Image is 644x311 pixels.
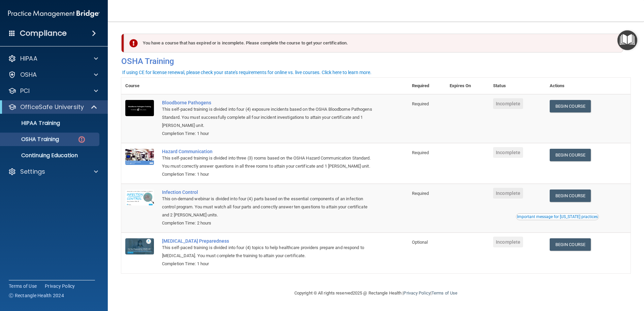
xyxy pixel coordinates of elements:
[4,136,59,143] p: OSHA Training
[527,263,636,290] iframe: Drift Widget Chat Controller
[8,103,98,111] a: OfficeSafe University
[20,87,30,95] p: PCI
[617,30,637,50] button: Open Resource Center
[20,103,84,111] p: OfficeSafe University
[45,283,75,289] a: Privacy Policy
[162,170,374,178] div: Completion Time: 1 hour
[162,195,374,219] div: This on-demand webinar is divided into four (4) parts based on the essential components of an inf...
[20,168,45,176] p: Settings
[162,244,374,260] div: This self-paced training is divided into four (4) topics to help healthcare providers prepare and...
[122,70,372,75] div: If using CE for license renewal, please check your state's requirements for online vs. live cours...
[253,282,499,304] div: Copyright © All rights reserved 2025 @ Rectangle Health | |
[493,237,523,247] span: Incomplete
[493,147,523,158] span: Incomplete
[517,215,598,219] div: Important message for [US_STATE] practices
[412,150,429,155] span: Required
[8,71,98,79] a: OSHA
[4,120,60,127] p: HIPAA Training
[8,168,98,176] a: Settings
[162,219,374,227] div: Completion Time: 2 hours
[162,189,374,195] a: Infection Control
[9,283,37,289] a: Terms of Use
[516,213,599,220] button: Read this if you are a dental practitioner in the state of CA
[446,78,489,94] th: Expires On
[9,292,64,299] span: Ⓒ Rectangle Health 2024
[124,34,623,53] div: You have a course that has expired or is incomplete. Please complete the course to get your certi...
[493,98,523,109] span: Incomplete
[162,105,374,130] div: This self-paced training is divided into four (4) exposure incidents based on the OSHA Bloodborne...
[550,100,591,112] a: Begin Course
[8,55,98,63] a: HIPAA
[8,87,98,95] a: PCI
[20,29,67,38] h4: Compliance
[121,78,158,94] th: Course
[162,149,374,154] a: Hazard Communication
[8,7,100,21] img: PMB logo
[162,154,374,170] div: This self-paced training is divided into three (3) rooms based on the OSHA Hazard Communication S...
[162,130,374,138] div: Completion Time: 1 hour
[408,78,446,94] th: Required
[162,260,374,268] div: Completion Time: 1 hour
[129,39,138,47] img: exclamation-circle-solid-danger.72ef9ffc.png
[121,57,631,66] h4: OSHA Training
[20,55,37,63] p: HIPAA
[489,78,546,94] th: Status
[77,135,86,144] img: danger-circle.6113f641.png
[550,189,591,202] a: Begin Course
[550,149,591,161] a: Begin Course
[412,240,428,245] span: Optional
[404,290,430,296] a: Privacy Policy
[412,191,429,196] span: Required
[121,69,373,76] button: If using CE for license renewal, please check your state's requirements for online vs. live cours...
[4,152,96,159] p: Continuing Education
[162,238,374,244] a: [MEDICAL_DATA] Preparedness
[162,100,374,105] a: Bloodborne Pathogens
[20,71,37,79] p: OSHA
[431,290,457,296] a: Terms of Use
[493,188,523,199] span: Incomplete
[546,78,631,94] th: Actions
[550,238,591,251] a: Begin Course
[412,101,429,106] span: Required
